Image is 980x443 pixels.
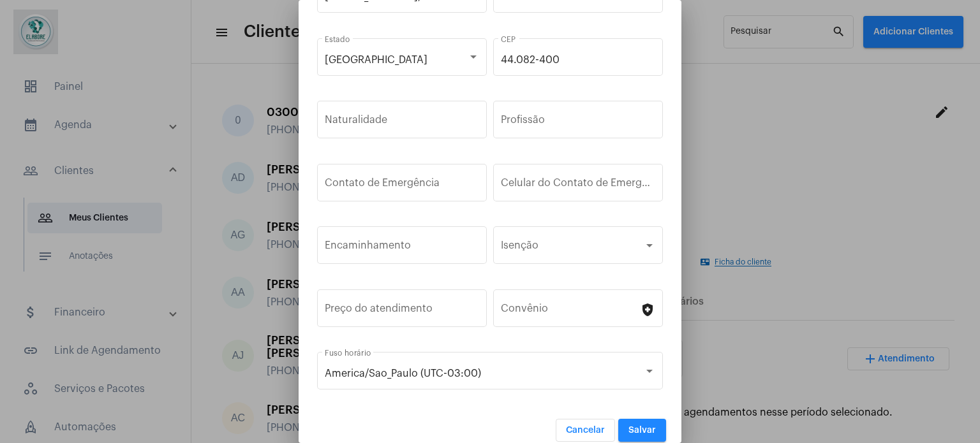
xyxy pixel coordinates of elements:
input: Nome do Responsável [325,180,479,191]
button: Salvar [618,419,666,442]
input: Naturalidade [325,117,479,128]
input: CEP [501,54,655,66]
span: America/Sao_Paulo (UTC-03:00) [325,368,481,379]
span: Cancelar [566,426,605,435]
input: Encaminhamento [325,242,479,254]
input: Profissão [501,117,655,128]
span: Salvar [628,426,656,435]
input: Preço do atendimento [325,305,479,317]
input: Convênio [501,305,640,317]
span: [GEOGRAPHIC_DATA] [325,55,427,65]
mat-icon: health_and_safety [640,301,655,317]
input: Celular do Responsável [501,180,655,191]
button: Cancelar [556,419,615,442]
